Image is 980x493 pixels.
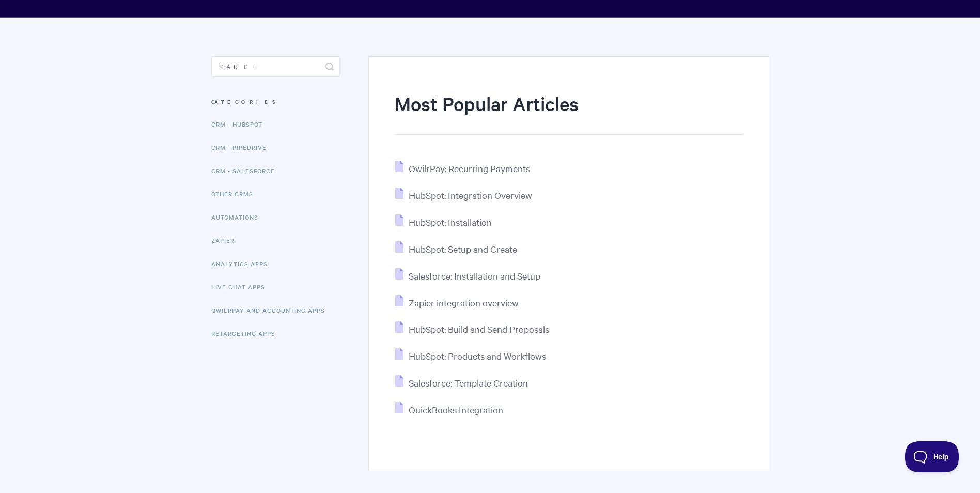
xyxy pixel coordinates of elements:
h3: Categories [211,93,340,111]
a: QwilrPay and Accounting Apps [211,300,333,320]
span: HubSpot: Integration Overview [409,189,532,201]
a: Zapier [211,230,242,251]
a: HubSpot: Products and Workflows [395,350,546,362]
a: Retargeting Apps [211,323,283,344]
input: Search [211,56,340,77]
h1: Most Popular Articles [395,90,742,135]
a: QwilrPay: Recurring Payments [395,162,530,174]
a: Zapier integration overview [395,297,519,309]
span: QuickBooks Integration [409,404,503,415]
span: Salesforce: Installation and Setup [409,270,540,282]
span: HubSpot: Setup and Create [409,243,517,255]
a: HubSpot: Installation [395,216,492,228]
a: CRM - HubSpot [211,114,270,134]
a: HubSpot: Integration Overview [395,189,532,201]
a: Salesforce: Installation and Setup [395,270,540,282]
span: QwilrPay: Recurring Payments [409,162,530,174]
a: HubSpot: Build and Send Proposals [395,323,549,335]
a: Other CRMs [211,183,261,204]
a: Automations [211,207,266,227]
a: Salesforce: Template Creation [395,377,528,389]
a: QuickBooks Integration [395,404,503,415]
iframe: Toggle Customer Support [905,441,959,472]
span: Zapier integration overview [409,297,519,309]
span: HubSpot: Products and Workflows [409,350,546,362]
span: Salesforce: Template Creation [409,377,528,389]
span: HubSpot: Installation [409,216,492,228]
a: CRM - Salesforce [211,160,283,181]
a: Live Chat Apps [211,276,273,297]
a: Analytics Apps [211,253,275,274]
span: HubSpot: Build and Send Proposals [409,323,549,335]
a: HubSpot: Setup and Create [395,243,517,255]
a: CRM - Pipedrive [211,137,274,158]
